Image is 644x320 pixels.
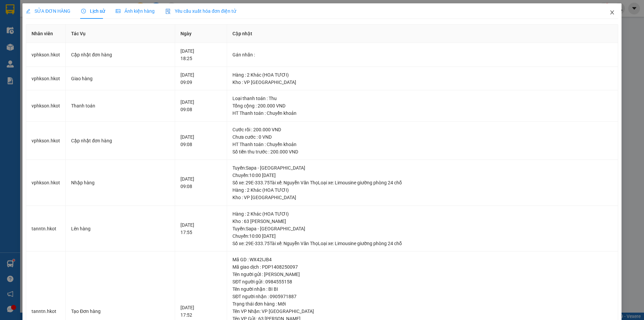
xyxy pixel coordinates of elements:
div: [DATE] 17:52 [180,304,222,319]
td: vphkson.hkot [26,90,66,122]
span: clock-circle [81,9,86,13]
th: Tác Vụ [66,25,175,43]
th: Cập nhật [227,25,618,43]
div: Cập nhật đơn hàng [71,51,169,58]
td: vphkson.hkot [26,67,66,91]
span: SỬA ĐƠN HÀNG [26,8,70,14]
span: edit [26,9,31,13]
div: HT Thanh toán : Chuyển khoản [232,141,612,148]
div: Tạo Đơn hàng [71,308,169,315]
div: Chưa cước : 0 VND [232,133,612,141]
div: Tên người nhận : BI BI [232,285,612,293]
td: vphkson.hkot [26,43,66,67]
td: tanntn.hkot [26,206,66,252]
div: Mã GD : WX42IJB4 [232,256,612,263]
div: HT Thanh toán : Chuyển khoản [232,109,612,117]
div: Kho : VP [GEOGRAPHIC_DATA] [232,79,612,86]
div: Mã giao dịch : PDP1408250097 [232,263,612,271]
div: Cước rồi : 200.000 VND [232,126,612,133]
div: Hàng : 2 Khác (HOA TƯƠI) [232,210,612,218]
div: Hàng : 2 Khác (HOA TƯƠI) [232,71,612,79]
div: Hàng : 2 Khác (HOA TƯƠI) [232,186,612,194]
td: vphkson.hkot [26,160,66,206]
div: Nhập hàng [71,179,169,186]
div: Kho : VP [GEOGRAPHIC_DATA] [232,194,612,201]
div: [DATE] 09:08 [180,133,222,148]
div: SĐT người gửi : 0984555158 [232,278,612,285]
div: [DATE] 09:08 [180,98,222,113]
span: Yêu cầu xuất hóa đơn điện tử [165,8,236,14]
div: SĐT người nhận : 0905971887 [232,293,612,300]
div: Số tiền thu trước : 200.000 VND [232,148,612,155]
div: Thanh toán [71,102,169,109]
div: Tên VP Nhận: VP [GEOGRAPHIC_DATA] [232,308,612,315]
div: [DATE] 09:09 [180,71,222,86]
td: vphkson.hkot [26,122,66,160]
th: Ngày [175,25,227,43]
div: Trạng thái đơn hàng : Mới [232,300,612,308]
div: [DATE] 09:08 [180,175,222,190]
th: Nhân viên [26,25,66,43]
div: [DATE] 17:55 [180,221,222,236]
div: Lên hàng [71,225,169,232]
div: Tên người gửi : [PERSON_NAME] [232,271,612,278]
div: Loại thanh toán : Thu [232,95,612,102]
div: Tuyến : Sapa - [GEOGRAPHIC_DATA] Chuyến: 10:00 [DATE] Số xe: 29E-333.75 Tài xế: Nguyễn Văn Thọ ... [232,164,612,186]
div: Tuyến : Sapa - [GEOGRAPHIC_DATA] Chuyến: 10:00 [DATE] Số xe: 29E-333.75 Tài xế: Nguyễn Văn Thọ ... [232,225,612,247]
span: picture [116,9,120,13]
div: Giao hàng [71,75,169,82]
div: Kho : 63 [PERSON_NAME] [232,218,612,225]
div: Tổng cộng : 200.000 VND [232,102,612,109]
img: icon [165,9,171,14]
span: close [609,10,615,15]
span: Lịch sử [81,8,105,14]
button: Close [603,3,622,22]
div: [DATE] 18:25 [180,47,222,62]
span: Ảnh kiện hàng [116,8,155,14]
div: Cập nhật đơn hàng [71,137,169,144]
div: Gán nhãn : [232,51,612,58]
